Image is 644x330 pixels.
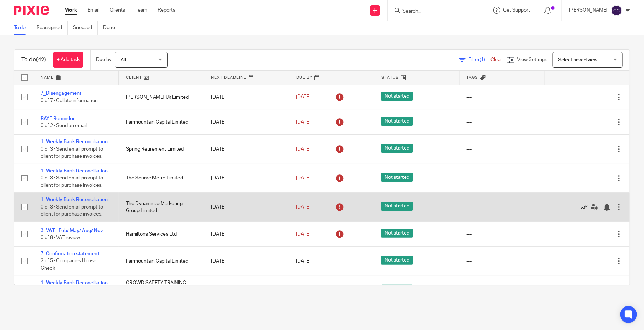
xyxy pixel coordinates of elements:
[36,57,46,62] span: (42)
[381,202,413,211] span: Not started
[119,247,204,276] td: Fairmountain Capital Limited
[41,251,99,256] a: 7_Confirmation statement
[381,117,413,126] span: Not started
[611,5,622,16] img: svg%3E
[41,176,103,188] span: 0 of 3 · Send email prompt to client for purchase invoices.
[88,7,99,14] a: Email
[119,85,204,110] td: [PERSON_NAME] Uk Limited
[41,91,81,96] a: 7_Disengagement
[103,21,120,35] a: Done
[569,7,608,14] p: [PERSON_NAME]
[121,58,126,62] span: All
[296,232,311,237] span: [DATE]
[14,21,31,35] a: To do
[119,164,204,192] td: The Square Metre Limited
[204,247,289,276] td: [DATE]
[296,176,311,180] span: [DATE]
[119,276,204,304] td: CROWD SAFETY TRAINING AND CONSULTANCY WORLDWIDE LIMITED
[296,95,311,100] span: [DATE]
[466,258,537,265] div: ---
[41,123,87,128] span: 0 of 2 · Send an email
[381,92,413,101] span: Not started
[110,7,125,14] a: Clients
[466,231,537,238] div: ---
[480,57,485,62] span: (1)
[581,204,591,211] a: Mark as done
[41,205,103,217] span: 0 of 3 · Send email prompt to client for purchase invoices.
[466,174,537,181] div: ---
[41,235,80,240] span: 0 of 8 · VAT review
[41,169,108,173] a: 1_Weekly Bank Reconciliation
[53,52,83,68] a: + Add task
[14,6,49,15] img: Pixie
[65,7,77,14] a: Work
[136,7,147,14] a: Team
[73,21,98,35] a: Snoozed
[41,280,108,285] a: 1_Weekly Bank Reconciliation
[204,193,289,222] td: [DATE]
[21,56,46,64] h1: To do
[490,57,502,62] a: Clear
[466,146,537,153] div: ---
[204,135,289,164] td: [DATE]
[41,116,75,121] a: PAYE Reminder
[503,8,530,13] span: Get Support
[204,110,289,134] td: [DATE]
[467,75,479,79] span: Tags
[296,120,311,125] span: [DATE]
[296,147,311,152] span: [DATE]
[381,285,413,293] span: Not started
[204,222,289,246] td: [DATE]
[41,259,96,271] span: 2 of 5 · Companies House Check
[466,119,537,126] div: ---
[381,256,413,265] span: Not started
[466,94,537,101] div: ---
[119,110,204,134] td: Fairmountain Capital Limited
[558,58,597,62] span: Select saved view
[204,85,289,110] td: [DATE]
[41,228,103,233] a: 3_VAT - Feb/ May/ Aug/ Nov
[158,7,175,14] a: Reports
[119,222,204,246] td: Hamiltons Services Ltd
[119,135,204,164] td: Spring Retirement Limited
[296,259,311,264] span: [DATE]
[41,197,108,202] a: 1_Weekly Bank Reconciliation
[381,173,413,182] span: Not started
[402,8,465,15] input: Search
[204,276,289,304] td: [DATE]
[41,98,98,103] span: 0 of 7 · Collate information
[466,204,537,211] div: ---
[296,205,311,210] span: [DATE]
[468,57,490,62] span: Filter
[36,21,68,35] a: Reassigned
[96,56,111,63] p: Due by
[381,144,413,153] span: Not started
[381,229,413,238] span: Not started
[119,193,204,222] td: The Dynaminze Marketing Group Limited
[204,164,289,192] td: [DATE]
[41,147,103,159] span: 0 of 3 · Send email prompt to client for purchase invoices.
[517,57,547,62] span: View Settings
[41,139,108,144] a: 1_Weekly Bank Reconciliation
